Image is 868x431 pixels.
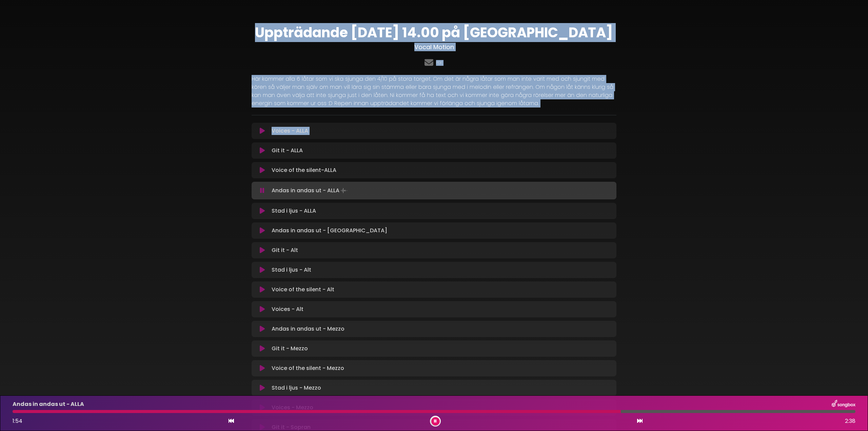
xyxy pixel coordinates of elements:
[272,246,298,254] p: Git it - Alt
[272,345,308,353] p: Git it - Mezzo
[272,305,303,313] p: Voices - Alt
[272,325,344,333] p: Andas in andas ut - Mezzo
[845,417,855,425] span: 2:38
[436,60,442,66] a: PDF
[339,186,349,195] img: waveform4.gif
[272,207,316,215] p: Stad i ljus - ALLA
[252,24,616,41] h1: Uppträdande [DATE] 14.00 på [GEOGRAPHIC_DATA]
[13,400,84,408] p: Andas in andas ut - ALLA
[272,146,303,155] p: Git it - ALLA
[252,43,616,51] h3: Vocal Motion
[272,384,321,392] p: Stad i ljus - Mezzo
[272,186,349,195] p: Andas in andas ut - ALLA
[832,400,855,409] img: songbox-logo-white.png
[272,127,308,135] p: Voices - ALLA
[272,227,387,235] p: Andas in andas ut - [GEOGRAPHIC_DATA]
[272,166,336,174] p: Voice of the silent-ALLA
[272,286,334,294] p: Voice of the silent - Alt
[272,266,311,274] p: Stad i ljus - Alt
[13,417,22,425] span: 1:54
[272,364,344,372] p: Voice of the silent - Mezzo
[252,75,616,107] p: Här kommer alla 6 låtar som vi ska sjunga den 4/10 på stora torget. Om det är några låtar som man...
